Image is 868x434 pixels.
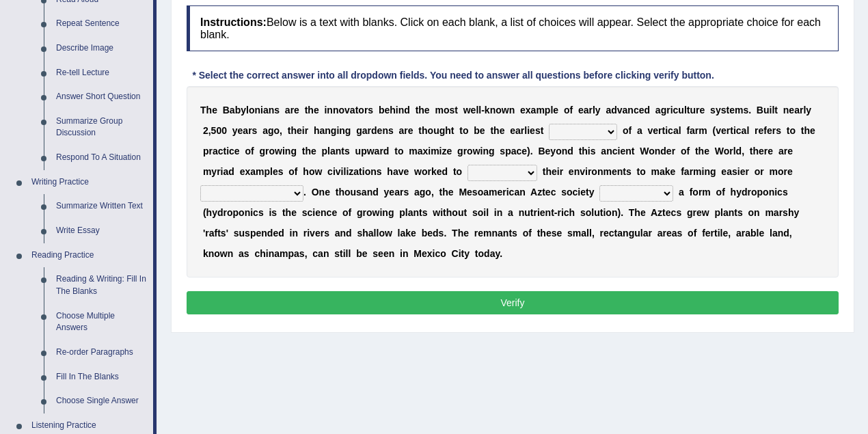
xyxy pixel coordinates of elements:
b: o [564,105,570,116]
b: n [625,146,632,157]
b: t [418,125,422,136]
b: o [790,125,796,136]
b: e [297,125,302,136]
b: m [735,105,743,116]
b: s [710,105,716,116]
b: a [794,105,800,116]
b: n [509,105,515,116]
b: t [662,125,666,136]
b: i [324,105,327,116]
b: 2 [203,125,208,136]
b: v [617,105,623,116]
b: h [290,125,297,136]
b: o [649,146,655,157]
b: t [490,125,493,136]
b: z [442,146,447,157]
b: n [490,105,496,116]
b: e [480,125,485,136]
b: a [213,146,218,157]
b: . [748,105,751,116]
a: Choose Single Answer [50,389,153,413]
b: n [783,105,789,116]
b: t [730,125,733,136]
b: , [280,125,282,136]
b: t [695,146,699,157]
b: a [637,125,642,136]
div: * Select the correct answer into all dropdown fields. You need to answer all questions before cli... [187,68,720,83]
b: t [774,105,778,116]
b: p [361,146,367,157]
b: f [569,105,573,116]
b: t [394,146,398,157]
b: o [556,146,562,157]
b: t [416,105,419,116]
b: s [449,105,455,116]
b: s [500,146,505,157]
b: h [308,105,314,116]
b: r [463,146,467,157]
b: d [371,125,377,136]
b: B [223,105,230,116]
b: v [716,125,721,136]
b: g [331,125,337,136]
a: Respond To A Situation [50,146,153,170]
a: Reading Practice [25,243,153,268]
b: d [611,105,617,116]
b: - [481,105,485,116]
b: w [473,146,480,157]
b: a [263,105,269,116]
button: Verify [187,291,839,314]
b: x [422,146,428,157]
b: i [282,146,285,157]
b: u [763,105,770,116]
b: l [524,125,527,136]
b: g [457,146,463,157]
b: a [230,105,235,116]
b: e [653,125,658,136]
b: e [424,105,430,116]
b: l [746,125,749,136]
b: i [527,125,530,136]
b: i [770,105,772,116]
b: o [269,146,275,157]
b: w [367,146,375,157]
b: s [535,125,541,136]
b: e [314,105,319,116]
b: h [418,105,424,116]
b: w [463,105,471,116]
b: B [538,146,545,157]
b: T [200,105,206,116]
b: e [759,125,764,136]
b: f [763,125,767,136]
b: t [541,125,544,136]
b: n [327,105,333,116]
b: a [285,105,290,116]
b: c [634,105,639,116]
b: h [582,146,588,157]
b: e [212,105,217,116]
b: s [252,125,258,136]
b: e [384,105,390,116]
b: n [339,125,345,136]
b: e [639,105,645,116]
b: i [302,125,305,136]
b: m [409,146,417,157]
b: e [234,146,240,157]
b: h [804,125,811,136]
a: Repeat Sentence [50,12,153,36]
b: p [203,146,209,157]
b: p [545,105,551,116]
b: 0 [216,125,221,136]
b: r [368,125,371,136]
b: t [726,105,729,116]
b: w [502,105,509,116]
b: g [345,125,351,136]
b: a [362,125,368,136]
b: n [336,146,342,157]
b: h [445,125,451,136]
b: k [485,105,490,116]
b: e [789,105,794,116]
b: h [390,105,396,116]
b: t [355,105,359,116]
b: c [517,146,522,157]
